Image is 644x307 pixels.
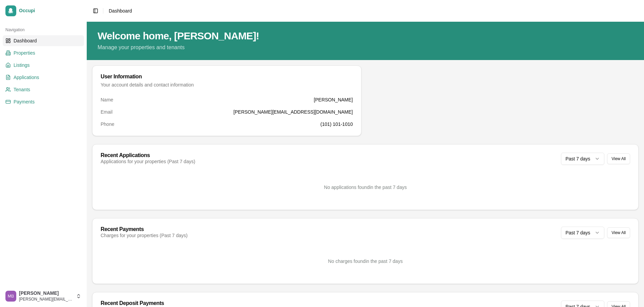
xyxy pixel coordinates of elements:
[101,81,353,88] div: Your account details and contact information
[109,7,132,14] nav: breadcrumb
[3,35,84,46] a: Dashboard
[3,3,84,19] a: Occupi
[14,86,30,93] span: Tenants
[14,50,35,56] span: Properties
[607,153,630,164] button: View All
[101,227,188,232] div: Recent Payments
[101,109,112,115] dt: Email
[3,60,84,71] a: Listings
[3,72,84,83] a: Applications
[3,96,84,107] a: Payments
[14,62,29,69] span: Listings
[101,301,204,306] div: Recent Deposit Payments
[101,158,195,165] div: Applications for your properties (Past 7 days)
[3,288,84,304] button: Matthew Barnicle[PERSON_NAME][PERSON_NAME][EMAIL_ADDRESS][DOMAIN_NAME]
[101,232,188,239] div: Charges for your properties (Past 7 days)
[101,121,114,128] dt: Phone
[5,291,16,302] img: Matthew Barnicle
[101,74,353,79] div: User Information
[101,173,630,202] div: No applications found in the past 7 days
[19,290,73,296] span: [PERSON_NAME]
[98,30,633,42] h1: Welcome home, [PERSON_NAME]!
[3,24,84,35] div: Navigation
[101,153,195,158] div: Recent Applications
[19,8,81,14] span: Occupi
[3,84,84,95] a: Tenants
[233,109,353,115] dd: [PERSON_NAME][EMAIL_ADDRESS][DOMAIN_NAME]
[14,74,39,81] span: Applications
[607,227,630,238] button: View All
[109,8,132,14] span: Dashboard
[3,47,84,58] a: Properties
[14,37,37,44] span: Dashboard
[14,98,35,105] span: Payments
[19,296,73,302] span: [PERSON_NAME][EMAIL_ADDRESS][DOMAIN_NAME]
[98,43,633,52] p: Manage your properties and tenants
[314,96,353,103] dd: [PERSON_NAME]
[320,121,353,128] dd: (101) 101-1010
[101,96,113,103] dt: Name
[101,247,630,275] div: No charges found in the past 7 days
